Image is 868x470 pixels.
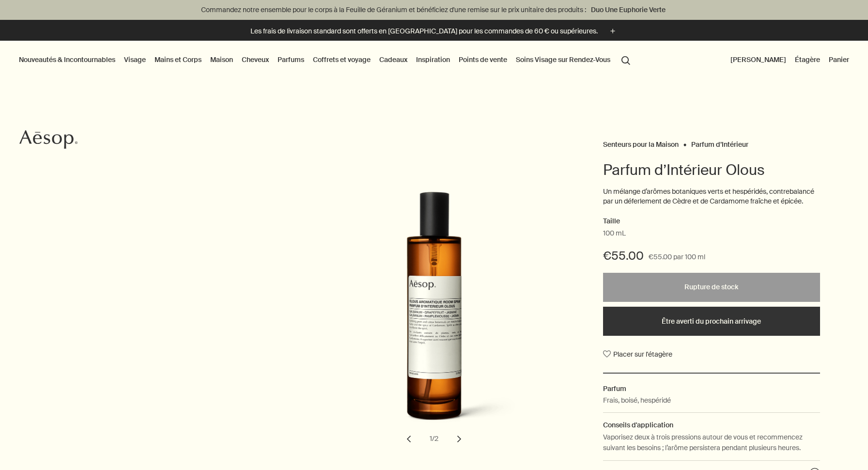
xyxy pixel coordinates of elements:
[603,420,820,430] h2: Conseils d'application
[603,432,820,454] p: Vaporisez deux à trois pressions autour de vous et recommencez suivant les besoins ; l’arôme pers...
[250,26,618,37] button: Les frais de livraison standard sont offerts en [GEOGRAPHIC_DATA] pour les commandes de 60 € ou s...
[649,251,705,263] span: €55.00 par 100 ml
[10,5,858,15] p: Commandez notre ensemble pour le corps à la Feuille de Géranium et bénéficiez d'une remise sur le...
[603,307,820,336] button: Être averti du prochain arrivage
[603,273,820,302] button: Rupture de stock - €55.00
[514,53,612,66] a: Soins Visage sur Rendez-Vous
[289,192,578,450] div: Parfum d’Intérieur Olous
[457,53,509,66] button: Points de vente
[250,26,598,36] p: Les frais de livraison standard sont offerts en [GEOGRAPHIC_DATA] pour les commandes de 60 € ou s...
[603,248,644,264] span: €55.00
[827,53,851,66] button: Panier
[311,53,372,66] a: Coffrets et voyage
[398,428,419,450] button: previous slide
[449,428,470,450] button: next slide
[617,50,635,69] button: Lancer une recherche
[17,53,117,66] button: Nouveautés & Incontournables
[793,53,822,66] a: Étagère
[603,187,820,206] p: Un mélange d’arômes botaniques verts et hespéridés, contrebalancé par un déferlement de Cèdre et ...
[377,53,409,66] a: Cadeaux
[603,229,626,238] span: 100 mL
[276,53,306,66] a: Parfums
[240,53,271,66] a: Cheveux
[603,395,671,406] p: Frais, boisé, hespéridé
[728,41,851,79] nav: supplementary
[603,160,820,180] h1: Parfum d’Intérieur Olous
[17,41,635,79] nav: primary
[17,127,80,154] a: Aesop
[603,345,672,363] button: Placer sur l'étagère
[208,53,235,66] a: Maison
[603,216,820,227] h2: Taille
[153,53,203,66] a: Mains et Corps
[19,130,77,149] svg: Aesop
[603,383,820,394] h2: Parfum
[330,192,543,438] img: Back of Olous Aromatique Room Spray in amber glass bottle
[589,4,667,15] a: Duo Une Euphorie Verte
[603,140,679,144] a: Senteurs pour la Maison
[122,53,148,66] a: Visage
[691,140,748,144] a: Parfum d’Intérieur
[414,53,452,66] a: Inspiration
[728,53,788,66] button: [PERSON_NAME]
